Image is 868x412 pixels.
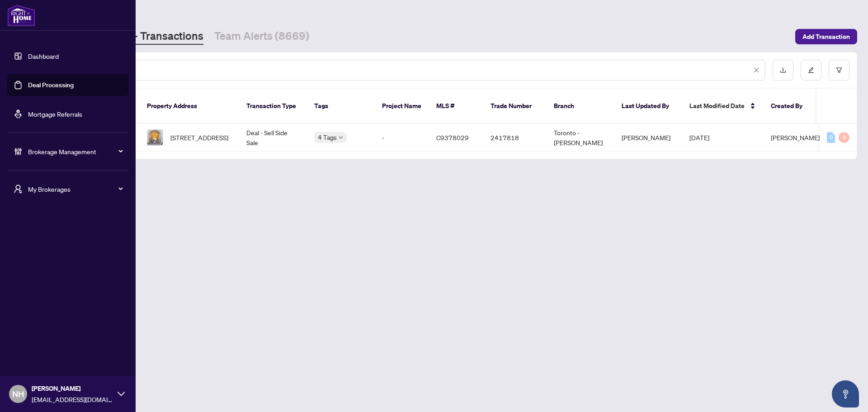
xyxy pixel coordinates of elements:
[827,132,835,143] div: 0
[170,133,228,142] span: [STREET_ADDRESS]
[28,52,59,60] a: Dashboard
[547,89,614,124] th: Branch
[339,135,343,140] span: down
[239,89,307,124] th: Transaction Type
[832,380,859,407] button: Open asap
[375,124,429,152] td: -
[764,89,818,124] th: Created By
[307,89,375,124] th: Tags
[753,67,759,73] span: close
[839,132,849,143] div: 0
[773,60,793,81] button: download
[801,60,821,81] button: edit
[147,130,163,145] img: thumbnail-img
[829,60,849,81] button: filter
[12,388,24,400] span: NH
[7,5,35,26] img: logo
[547,124,614,152] td: Toronto - [PERSON_NAME]
[802,29,850,44] span: Add Transaction
[689,133,709,142] span: [DATE]
[614,89,682,124] th: Last Updated By
[239,124,307,152] td: Deal - Sell Side Sale
[795,29,857,44] button: Add Transaction
[483,124,547,152] td: 2417818
[28,184,122,194] span: My Brokerages
[28,81,74,89] a: Deal Processing
[771,133,820,142] span: [PERSON_NAME]
[429,89,483,124] th: MLS #
[28,110,82,118] a: Mortgage Referrals
[32,384,113,393] span: [PERSON_NAME]
[614,124,682,152] td: [PERSON_NAME]
[32,394,113,404] span: [EMAIL_ADDRESS][DOMAIN_NAME]
[682,89,764,124] th: Last Modified Date
[483,89,547,124] th: Trade Number
[808,67,814,73] span: edit
[214,28,309,45] a: Team Alerts (8669)
[318,132,337,142] span: 4 Tags
[780,67,786,73] span: download
[375,89,429,124] th: Project Name
[14,185,23,194] span: user-switch
[140,89,239,124] th: Property Address
[689,101,745,111] span: Last Modified Date
[836,67,842,73] span: filter
[28,147,122,156] span: Brokerage Management
[436,133,469,142] span: C9378029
